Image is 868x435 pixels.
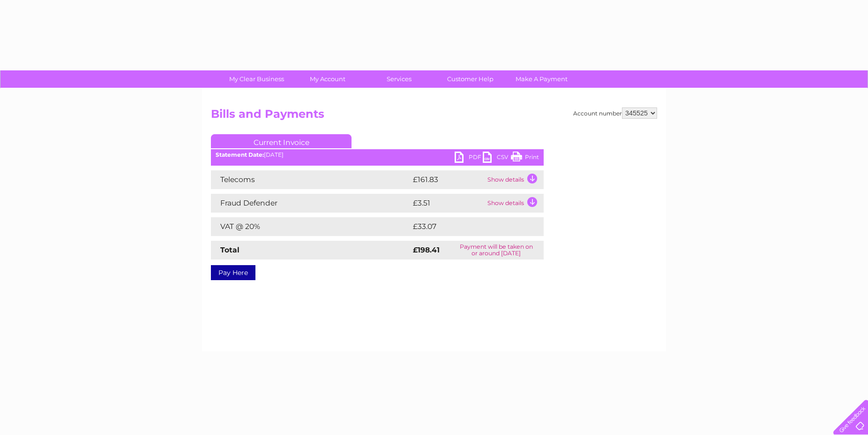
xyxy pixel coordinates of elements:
a: Current Invoice [211,134,352,148]
td: £33.07 [411,217,524,236]
td: Telecoms [211,170,411,189]
td: Show details [485,170,544,189]
a: Services [360,70,438,88]
a: Print [511,152,539,165]
strong: £198.41 [413,245,440,254]
a: My Clear Business [218,70,295,88]
div: [DATE] [211,152,544,158]
a: Make A Payment [503,70,580,88]
a: My Account [289,70,367,88]
td: Fraud Defender [211,194,411,213]
td: Payment will be taken on or around [DATE] [449,241,544,259]
td: £161.83 [411,170,485,189]
a: CSV [483,152,511,165]
strong: Total [220,245,239,254]
td: £3.51 [411,194,485,213]
b: Statement Date: [216,151,264,158]
h2: Bills and Payments [211,107,657,125]
td: Show details [485,194,544,213]
a: PDF [455,152,483,165]
td: VAT @ 20% [211,217,411,236]
a: Customer Help [432,70,509,88]
a: Pay Here [211,265,255,280]
div: Account number [573,107,657,119]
